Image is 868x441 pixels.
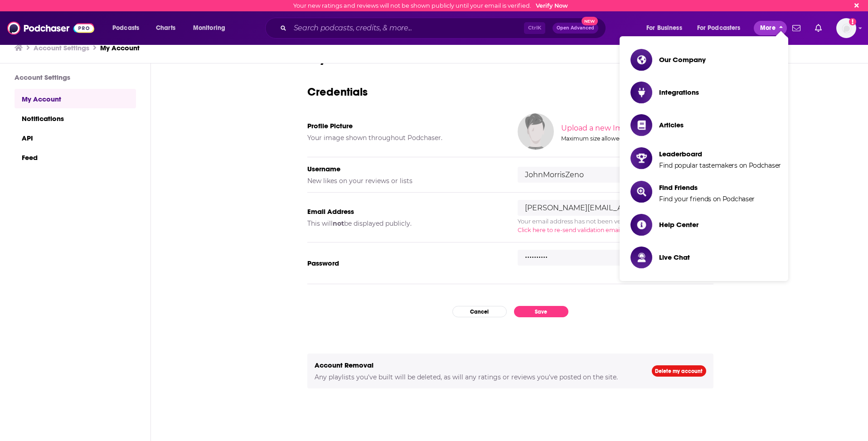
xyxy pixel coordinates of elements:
span: Articles [659,121,684,129]
h5: Profile Picture [307,121,503,130]
h5: New likes on your reviews or lists [307,177,503,185]
img: Your profile image [518,113,554,150]
a: Notifications [15,108,136,128]
a: My Account [100,44,140,52]
div: Your new ratings and reviews will not be shown publicly until your email is verified. [293,2,568,9]
span: Our Company [659,55,706,64]
a: Feed [15,147,136,167]
img: User Profile [836,18,856,38]
div: Search podcasts, credits, & more... [274,18,615,39]
button: open menu [106,21,151,35]
button: Show profile menu [836,18,856,38]
span: Find popular tastemakers on Podchaser [659,161,781,170]
a: My Account [15,89,136,108]
span: Open Advanced [557,26,594,30]
h3: Credentials [307,85,713,99]
span: Click here to re-send validation email [518,227,621,233]
span: For Business [646,22,682,34]
div: Maximum size allowed 5000Kb of PNG, JPEG, JPG [561,135,712,142]
a: Account Settings [34,44,89,52]
a: API [15,128,136,147]
button: open menu [187,21,237,35]
span: Logged in as JohnMorrisZeno [836,18,856,38]
h5: Account Removal [315,361,637,369]
h5: Any playlists you've built will be deleted, as will any ratings or reviews you've posted on the s... [315,373,637,381]
button: Open AdvancedNew [553,23,598,34]
span: Ctrl K [524,22,545,34]
h5: Your image shown throughout Podchaser. [307,134,503,142]
input: username [518,167,713,183]
span: More [760,22,776,34]
h5: Password [307,259,503,267]
span: Podcasts [112,22,139,34]
a: Verify Now [536,2,568,9]
h3: Account Settings [15,73,136,82]
button: open menu [691,21,754,35]
input: email [518,200,713,216]
img: Podchaser - Follow, Share and Rate Podcasts [7,19,94,37]
input: Search podcasts, credits, & more... [290,21,524,35]
button: close menu [754,21,787,35]
span: Find your friends on Podchaser [659,195,755,203]
h5: Email Address [307,207,503,216]
a: Charts [150,21,181,35]
b: not [333,219,344,228]
span: Help Center [659,220,698,229]
p: .......... [525,247,548,261]
span: Live Chat [659,253,690,262]
a: Show notifications dropdown [789,20,804,36]
span: New [582,17,598,25]
button: Save [514,306,568,317]
a: Delete my account [652,365,706,377]
span: Monitoring [193,22,225,34]
h5: Username [307,165,503,173]
svg: Email not verified [849,18,856,25]
button: open menu [640,21,693,35]
span: For Podcasters [697,22,741,34]
span: Charts [156,22,175,34]
a: Show notifications dropdown [811,20,825,36]
div: Your email address has not been verified. . [518,217,713,234]
h5: This will be displayed publicly. [307,219,503,228]
span: Find Friends [659,183,755,192]
span: Leaderboard [659,150,781,158]
button: Cancel [452,306,507,317]
span: Integrations [659,88,699,97]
